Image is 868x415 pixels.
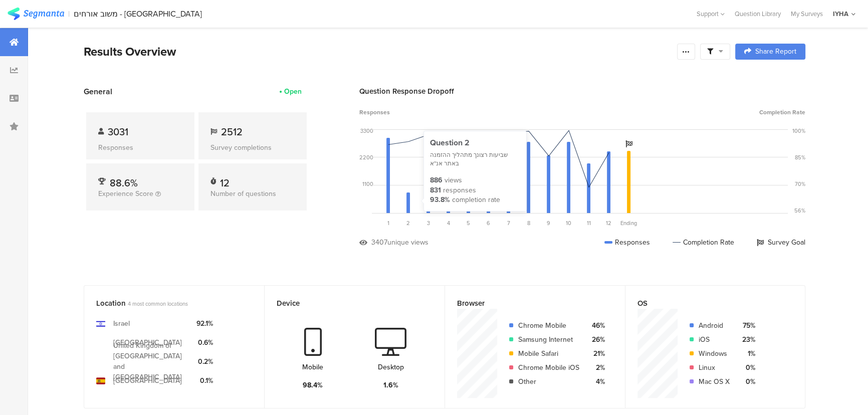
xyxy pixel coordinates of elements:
div: 100% [792,127,805,135]
div: Israel [113,318,130,329]
div: Linux [699,362,730,373]
a: Question Library [730,9,786,19]
div: 1% [738,348,755,359]
div: 92.1% [196,318,213,329]
div: 46% [587,320,605,331]
div: Windows [699,348,730,359]
span: Share Report [755,48,796,55]
span: 5 [467,219,470,227]
div: Mobile [302,362,323,372]
div: Browser [457,298,596,309]
div: 70% [795,180,805,188]
div: 93.8% [430,195,450,205]
div: Mobile Safari [518,348,579,359]
div: Device [277,298,416,309]
div: Desktop [378,362,404,372]
div: 21% [587,348,605,359]
span: 10 [566,219,571,227]
div: 2200 [359,153,373,161]
div: 3407 [371,237,387,248]
div: Responses [604,237,650,248]
span: 4 [447,219,450,227]
div: 0.6% [196,337,213,348]
div: OS [637,298,776,309]
div: 98.4% [303,380,323,390]
span: 1 [387,219,389,227]
div: Samsung Internet [518,334,579,345]
div: responses [443,185,476,195]
div: משוב אורחים - [GEOGRAPHIC_DATA] [74,9,202,19]
div: Mac OS X [699,376,730,387]
span: Experience Score [98,188,153,199]
div: Survey Goal [757,237,805,248]
div: Question Response Dropoff [359,86,805,97]
span: 11 [587,219,591,227]
div: Android [699,320,730,331]
div: 0% [738,376,755,387]
div: Responses [98,142,182,153]
div: United Kingdom of [GEOGRAPHIC_DATA] and [GEOGRAPHIC_DATA] [113,340,188,382]
span: 88.6% [110,175,138,190]
i: Survey Goal [625,140,632,147]
div: 0% [738,362,755,373]
div: Survey completions [210,142,295,153]
div: IYHA [833,9,848,19]
div: [GEOGRAPHIC_DATA] [113,337,182,348]
div: 23% [738,334,755,345]
div: 3300 [360,127,373,135]
span: 3 [427,219,430,227]
div: 56% [794,206,805,215]
div: Support [697,6,725,22]
div: unique views [387,237,428,248]
span: 6 [487,219,490,227]
span: 8 [527,219,530,227]
div: 75% [738,320,755,331]
span: 3031 [108,124,128,139]
span: 7 [507,219,510,227]
div: 4% [587,376,605,387]
span: 12 [606,219,611,227]
div: 26% [587,334,605,345]
div: 831 [430,185,441,195]
div: [GEOGRAPHIC_DATA] [113,375,182,386]
span: Completion Rate [759,108,805,117]
div: 85% [795,153,805,161]
span: 2 [406,219,410,227]
div: Open [284,86,302,97]
span: 4 most common locations [128,300,188,308]
div: Completion Rate [673,237,734,248]
div: Results Overview [84,43,672,61]
div: Question 2 [430,137,520,148]
div: Chrome Mobile [518,320,579,331]
div: 0.2% [196,356,213,367]
span: Number of questions [210,188,276,199]
div: שביעות רצונך מתהליך ההזמנה באתר אנ"א [430,151,520,168]
span: Responses [359,108,390,117]
div: Chrome Mobile iOS [518,362,579,373]
div: views [445,175,462,185]
div: 0.1% [196,375,213,386]
div: 12 [220,175,230,185]
div: | [68,8,70,20]
a: My Surveys [786,9,828,19]
span: 2512 [221,124,243,139]
div: 1.6% [383,380,398,390]
div: 2% [587,362,605,373]
img: segmanta logo [8,8,64,20]
div: 886 [430,175,443,185]
div: Ending [619,219,639,227]
div: Location [96,298,236,309]
div: Other [518,376,579,387]
span: General [84,86,112,97]
span: 9 [547,219,550,227]
div: completion rate [452,195,500,205]
div: iOS [699,334,730,345]
div: 1100 [362,180,373,188]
